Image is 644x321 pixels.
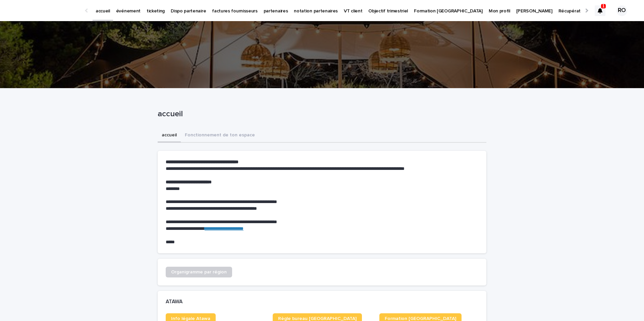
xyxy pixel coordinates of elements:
[616,5,627,16] div: RO
[13,4,78,17] img: Ls34BcGeRexTGTNfXpUC
[602,4,605,8] p: 1
[278,316,357,321] span: Règle bureau [GEOGRAPHIC_DATA]
[595,5,605,16] div: 1
[166,299,182,305] h2: ATAWA
[385,316,456,321] span: Formation [GEOGRAPHIC_DATA]
[158,129,181,143] button: accueil
[171,270,227,274] span: Organigramme par région
[166,267,232,277] a: Organigramme par région
[158,109,484,119] p: accueil
[171,316,210,321] span: Info légale Atawa
[181,129,259,143] button: Fonctionnement de ton espace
